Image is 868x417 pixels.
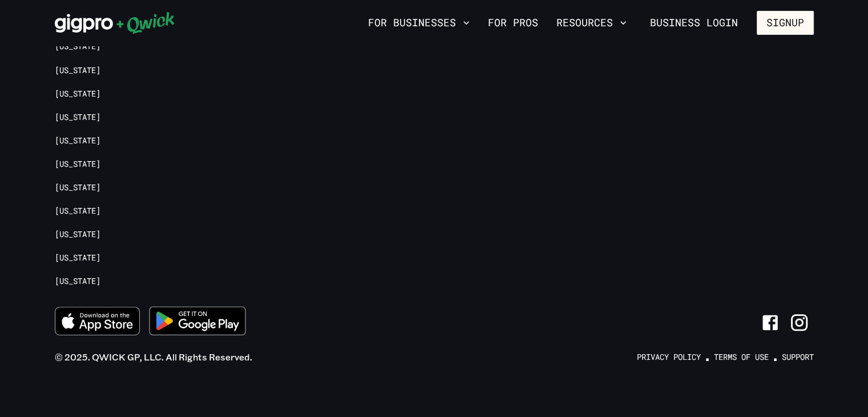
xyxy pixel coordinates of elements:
a: [US_STATE] [55,182,100,193]
a: Business Login [640,11,748,35]
a: [US_STATE] [55,252,100,263]
a: [US_STATE] [55,135,100,146]
a: [US_STATE] [55,159,100,170]
span: · [773,345,777,369]
a: Support [782,352,814,363]
a: [US_STATE] [55,112,100,123]
a: Link to Facebook [756,308,785,337]
a: [US_STATE] [55,276,100,287]
a: [US_STATE] [55,229,100,240]
button: For Businesses [364,13,474,33]
span: © 2025. QWICK GP, LLC. All Rights Reserved. [55,351,252,363]
button: Signup [757,11,814,35]
span: · [705,345,709,369]
a: [US_STATE] [55,65,100,76]
img: Get it on Google Play [142,299,253,342]
button: Resources [552,13,631,33]
a: [US_STATE] [55,89,100,99]
a: Link to Instagram [785,308,814,337]
a: Download on the App Store [55,307,140,339]
a: Privacy Policy [637,352,701,363]
a: For Pros [483,13,543,33]
a: Terms of Use [714,352,769,363]
a: [US_STATE] [55,206,100,216]
a: [US_STATE] [55,41,100,52]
